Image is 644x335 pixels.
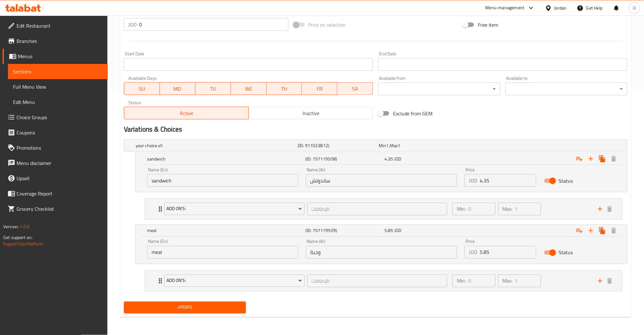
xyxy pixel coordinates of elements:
[554,4,567,11] div: Jordan
[124,107,249,120] button: Active
[147,246,298,259] input: Enter name En
[3,155,108,171] a: Menu disclaimer
[195,82,231,95] button: TU
[595,276,605,286] button: add
[478,21,498,29] span: Free item
[3,171,108,186] a: Upsell
[17,22,103,30] span: Edit Restaurant
[17,144,103,152] span: Promotions
[198,84,228,93] span: TU
[136,142,295,149] h5: your choice of:
[3,125,108,140] a: Coupons
[308,21,346,29] span: Price on selection
[267,82,302,95] button: TH
[140,268,627,294] li: Expand
[340,84,370,93] span: SA
[469,249,477,256] p: JOD
[585,153,597,165] button: Add new choice
[17,129,103,136] span: Coupons
[248,107,373,120] button: Inactive
[8,79,108,94] a: Full Menu View
[251,109,371,118] span: Inactive
[485,4,525,12] div: Menu-management
[160,82,195,95] button: MO
[597,225,608,236] button: Clone new choice
[128,21,137,28] p: JOD
[164,203,305,215] button: Add On's:
[306,246,457,259] input: Enter name Ar
[17,37,103,45] span: Branches
[302,82,337,95] button: FR
[13,98,103,106] span: Edit Menu
[13,83,103,91] span: Full Menu View
[18,52,103,60] span: Menus
[17,205,103,213] span: Grocery Checklist
[17,113,103,121] span: Choice Groups
[390,141,398,150] span: Max
[559,249,573,256] span: Status
[398,141,401,150] span: 1
[559,177,573,185] span: Status
[139,18,288,31] input: Please enter price
[124,302,246,313] button: Update
[147,156,303,162] h5: sandwich
[379,141,386,150] span: Min
[3,18,108,33] a: Edit Restaurant
[379,142,457,149] div: ,
[306,174,457,187] input: Enter name Ar
[480,174,536,187] input: Please enter price
[8,64,108,79] a: Sections
[3,222,19,231] span: Version:
[8,94,108,110] a: Edit Menu
[17,159,103,167] span: Menu disclaimer
[129,304,241,311] span: Update
[595,204,605,214] button: add
[305,156,382,162] h5: (ID: 757119508)
[127,109,246,118] span: Active
[394,227,401,235] span: JOD
[597,153,608,165] button: Clone new choice
[3,140,108,155] a: Promotions
[393,110,432,117] span: Exclude from GEM
[457,277,466,285] p: Min:
[234,84,264,93] span: WE
[269,84,300,93] span: TH
[3,186,108,201] a: Coverage Report
[20,222,30,231] span: 1.0.0
[457,205,466,213] p: Min:
[384,155,393,163] span: 4.35
[162,84,193,93] span: MO
[337,82,373,95] button: SA
[140,196,627,222] li: Expand
[384,227,393,235] span: 5.85
[305,228,382,234] h5: (ID: 757119509)
[605,276,614,286] button: delete
[585,225,597,236] button: Add new choice
[480,246,536,259] input: Please enter price
[386,141,389,150] span: 1
[3,49,108,64] a: Menus
[166,205,302,213] span: Add On's:
[231,82,267,95] button: WE
[17,190,103,197] span: Coverage Report
[124,140,627,151] div: Expand
[147,228,303,234] h5: meal
[145,271,622,291] div: Expand
[145,199,622,219] div: Expand
[124,82,160,95] button: SU
[136,153,627,165] div: Expand
[394,155,401,163] span: JOD
[147,174,298,187] input: Enter name En
[574,153,585,165] button: Add choice group
[166,277,302,285] span: Add On's:
[605,204,614,214] button: delete
[469,177,477,184] p: JOD
[3,33,108,49] a: Branches
[13,68,103,75] span: Sections
[378,83,500,95] div: ​
[3,233,32,242] span: Get support on:
[3,201,108,216] a: Grocery Checklist
[503,205,512,213] p: Max:
[298,142,376,149] h5: (ID: 911023812)
[505,83,627,95] div: ​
